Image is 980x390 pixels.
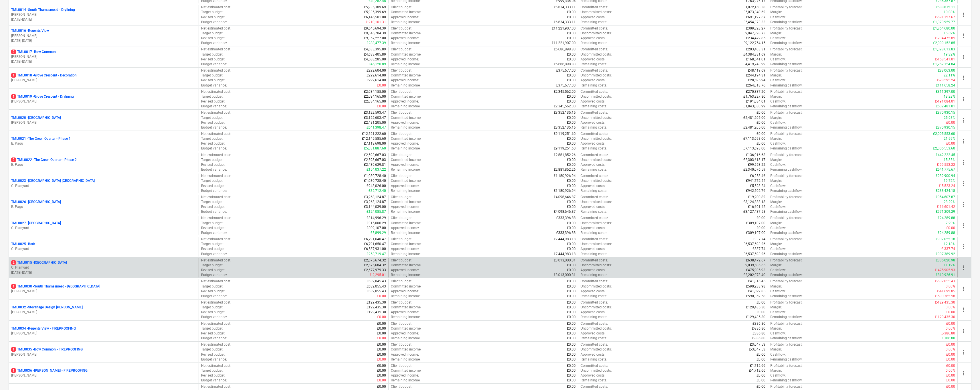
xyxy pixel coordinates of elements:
[201,73,223,78] p: Target budget :
[391,62,421,67] p: Remaining income :
[770,41,803,46] p: Remaining cashflow :
[11,94,16,99] span: 1
[11,373,196,378] p: [PERSON_NAME]
[757,120,765,125] p: £0.00
[935,36,955,41] p: £-234,472.85
[364,15,386,20] p: £6,145,501.00
[11,204,196,209] p: B. Pagu
[11,73,77,78] p: TML0018 - Grove Crescent - Decoration
[391,41,421,46] p: Remaining income :
[567,57,576,62] p: £0.00
[201,36,225,41] p: Revised budget :
[367,41,386,46] p: £288,477.39
[391,115,421,120] p: Committed income :
[960,159,967,166] span: more_vert
[201,115,223,120] p: Target budget :
[581,41,607,46] p: Remaining costs :
[960,285,967,292] span: more_vert
[581,104,607,109] p: Remaining costs :
[201,5,231,10] p: Net estimated cost :
[567,52,576,57] p: £0.00
[11,50,196,64] div: 2TML0017 -Bow Common[PERSON_NAME][DATE]-[DATE]
[944,115,955,120] p: 25.98%
[944,136,955,141] p: 21.99%
[554,47,576,52] p: £5,686,898.83
[391,83,421,88] p: Remaining income :
[770,5,803,10] p: Profitability forecast :
[581,78,605,83] p: Approved costs :
[391,5,412,10] p: Client budget :
[556,68,576,73] p: £375,677.00
[960,74,967,81] span: more_vert
[11,326,196,336] div: TML0034 -Regents View - FIREPROOFING[PERSON_NAME]
[581,115,612,120] p: Uncommitted costs :
[11,260,67,265] p: TML0015 - [GEOGRAPHIC_DATA]
[11,305,196,315] div: TML0032 -Stevenage Design [PERSON_NAME][PERSON_NAME]
[770,36,786,41] p: Cashflow :
[11,115,196,125] div: TML0020 -[GEOGRAPHIC_DATA][PERSON_NAME]
[364,52,386,57] p: £4,633,405.89
[554,131,576,136] p: £9,119,251.60
[391,120,419,125] p: Approved income :
[770,115,782,120] p: Margin :
[581,47,608,52] p: Committed costs :
[935,57,955,62] p: £-168,541.01
[567,73,576,78] p: £0.00
[11,368,196,378] div: 1TML0036 -[PERSON_NAME] - FIREPROOFING[PERSON_NAME]
[581,68,608,73] p: Committed costs :
[201,62,227,67] p: Budget variance :
[367,73,386,78] p: £292,614.00
[554,89,576,94] p: £2,345,562.00
[11,200,196,209] div: TML0026 -[GEOGRAPHIC_DATA]B. Pagu
[11,178,196,188] div: TML0023 -[GEOGRAPHIC_DATA] [GEOGRAPHIC_DATA]C. Planyard
[581,120,605,125] p: Approved costs :
[11,200,61,204] p: TML0026 - [GEOGRAPHIC_DATA]
[201,57,225,62] p: Revised budget :
[933,20,955,25] p: £1,379,959.77
[944,52,955,57] p: 19.32%
[362,131,386,136] p: £12,521,222.60
[364,10,386,15] p: £5,935,399.69
[936,110,955,115] p: £870,930.15
[567,10,576,15] p: £0.00
[743,136,765,141] p: £7,113,698.00
[11,284,100,289] p: TML0030 - South Thamesmead - [GEOGRAPHIC_DATA]
[391,73,421,78] p: Committed income :
[746,83,765,88] p: £264,018.76
[746,89,765,94] p: £270,337.20
[366,20,386,25] p: £-210,101.31
[960,96,967,103] span: more_vert
[11,136,71,141] p: TML0021 - The Green Quarter - Phase 1
[746,99,765,104] p: £191,084.01
[11,157,77,162] p: TML0022 - The Green Quarter - Phase 2
[567,31,576,36] p: £0.00
[391,110,412,115] p: Client budget :
[770,47,803,52] p: Profitability forecast :
[11,136,196,146] div: TML0021 -The Green Quarter - Phase 1B. Pagu
[364,57,386,62] p: £4,588,285.00
[391,99,419,104] p: Approved income :
[11,28,49,33] p: TML0016 - Regents View
[936,89,955,94] p: £311,397.00
[11,157,16,162] span: 2
[935,15,955,20] p: £-691,127.67
[757,110,765,115] p: £0.00
[581,10,612,15] p: Uncommitted costs :
[770,73,782,78] p: Margin :
[743,52,765,57] p: £4,384,881.69
[391,89,412,94] p: Client budget :
[11,115,61,120] p: TML0020 - [GEOGRAPHIC_DATA]
[960,264,967,271] span: more_vert
[743,20,765,25] p: £5,454,373.33
[11,12,196,17] p: [PERSON_NAME]
[391,131,412,136] p: Client budget :
[11,221,196,231] div: TML0027 -[GEOGRAPHIC_DATA]C. Planyard
[391,57,419,62] p: Approved income :
[746,36,765,41] p: £234,472.85
[770,31,782,36] p: Margin :
[770,94,782,99] p: Margin :
[770,26,803,31] p: Profitability forecast :
[377,104,386,109] p: £0.00
[11,289,196,294] p: [PERSON_NAME]
[770,104,803,109] p: Remaining cashflow :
